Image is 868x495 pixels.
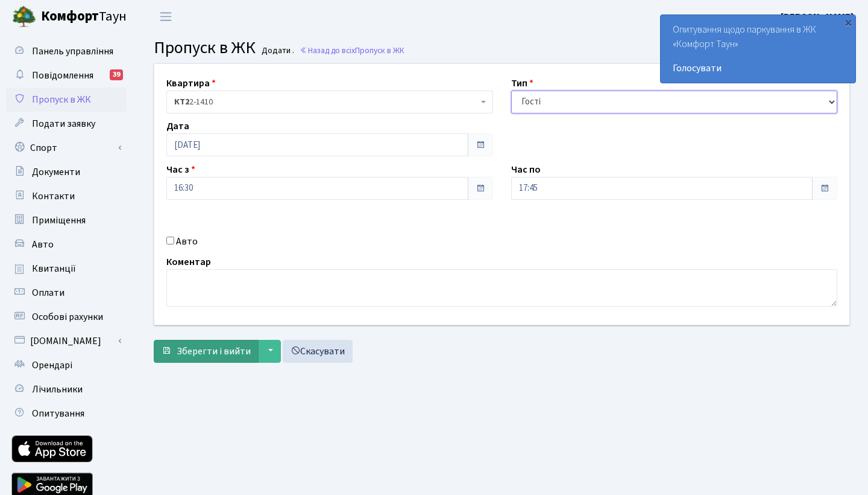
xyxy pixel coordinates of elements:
[6,39,127,63] a: Панель управління
[6,257,127,281] a: Квитанції
[511,76,533,91] label: Тип
[32,262,76,275] span: Квитанції
[661,15,855,83] div: Опитування щодо паркування в ЖК «Комфорт Таун»
[842,16,854,28] div: ×
[6,136,127,160] a: Спорт
[41,7,99,26] b: Комфорт
[6,281,127,305] a: Оплати
[283,340,353,363] a: Скасувати
[6,401,127,426] a: Опитування
[6,88,127,112] a: Пропуск в ЖК
[6,329,127,353] a: [DOMAIN_NAME]
[32,69,93,82] span: Повідомлення
[32,286,64,299] span: Оплати
[300,45,404,56] a: Назад до всіхПропуск в ЖК
[151,7,181,27] button: Переключити навігацію
[32,165,80,179] span: Документи
[6,112,127,136] a: Подати заявку
[32,117,95,130] span: Подати заявку
[41,7,127,27] span: Таун
[166,76,216,91] label: Квартира
[781,10,854,24] b: [PERSON_NAME]
[176,234,198,249] label: Авто
[6,353,127,377] a: Орендарі
[177,345,251,358] span: Зберегти і вийти
[166,162,195,177] label: Час з
[32,45,113,58] span: Панель управління
[673,61,843,75] a: Голосувати
[781,10,854,24] a: [PERSON_NAME]
[166,255,211,269] label: Коментар
[6,184,127,208] a: Контакти
[154,36,256,60] span: Пропуск в ЖК
[174,96,189,108] b: КТ2
[154,340,259,363] button: Зберегти і вийти
[6,232,127,257] a: Авто
[32,359,72,372] span: Орендарі
[32,310,103,324] span: Особові рахунки
[110,69,123,80] div: 39
[511,162,541,177] label: Час по
[32,93,91,106] span: Пропуск в ЖК
[6,160,127,184] a: Документи
[166,91,493,113] span: <b>КТ2</b>&nbsp;&nbsp;&nbsp;2-1410
[32,190,75,203] span: Контакти
[6,63,127,88] a: Повідомлення39
[6,377,127,401] a: Лічильники
[32,238,54,251] span: Авто
[12,5,36,29] img: logo.png
[32,214,86,227] span: Приміщення
[355,45,404,56] span: Пропуск в ЖК
[6,208,127,232] a: Приміщення
[174,96,478,108] span: <b>КТ2</b>&nbsp;&nbsp;&nbsp;2-1410
[259,46,294,56] small: Додати .
[6,305,127,329] a: Особові рахунки
[32,383,83,396] span: Лічильники
[32,407,84,420] span: Опитування
[166,119,189,133] label: Дата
